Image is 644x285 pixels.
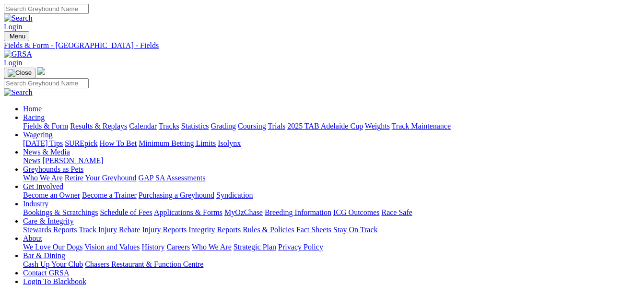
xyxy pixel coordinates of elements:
[23,139,640,148] div: Wagering
[216,191,253,199] a: Syndication
[23,156,640,165] div: News & Media
[23,131,53,139] a: Wagering
[333,226,377,234] a: Stay On Track
[365,122,390,130] a: Weights
[23,191,80,199] a: Become an Owner
[4,59,22,67] a: Login
[4,14,33,23] img: Search
[65,174,137,182] a: Retire Your Greyhound
[278,243,323,251] a: Privacy Policy
[141,243,164,251] a: History
[42,156,103,165] a: [PERSON_NAME]
[23,200,48,208] a: Industry
[23,191,640,200] div: Get Involved
[100,139,137,147] a: How To Bet
[4,4,89,14] input: Search
[84,243,140,251] a: Vision and Values
[159,122,179,130] a: Tracks
[23,122,68,130] a: Fields & Form
[23,122,640,131] div: Racing
[129,122,157,130] a: Calendar
[23,269,69,277] a: Contact GRSA
[23,182,63,190] a: Get Involved
[4,78,89,88] input: Search
[243,226,294,234] a: Rules & Policies
[100,208,152,216] a: Schedule of Fees
[23,174,640,182] div: Greyhounds as Pets
[181,122,209,130] a: Statistics
[333,208,379,216] a: ICG Outcomes
[23,243,82,251] a: We Love Our Dogs
[23,251,65,260] a: Bar & Dining
[139,191,214,199] a: Purchasing a Greyhound
[139,139,216,147] a: Minimum Betting Limits
[218,139,241,147] a: Isolynx
[154,208,222,216] a: Applications & Forms
[381,208,412,216] a: Race Safe
[4,23,22,31] a: Login
[23,165,83,173] a: Greyhounds as Pets
[23,208,640,217] div: Industry
[23,113,45,121] a: Racing
[23,260,640,269] div: Bar & Dining
[23,105,42,113] a: Home
[23,156,40,165] a: News
[139,174,206,182] a: GAP SA Assessments
[8,69,32,77] img: Close
[23,226,640,234] div: Care & Integrity
[23,260,83,268] a: Cash Up Your Club
[166,243,190,251] a: Careers
[23,148,70,156] a: News & Media
[23,139,63,147] a: [DATE] Tips
[265,208,331,216] a: Breeding Information
[23,174,63,182] a: Who We Are
[37,67,45,75] img: logo-grsa-white.png
[4,88,33,97] img: Search
[192,243,232,251] a: Who We Are
[23,243,640,251] div: About
[23,217,74,225] a: Care & Integrity
[234,243,276,251] a: Strategic Plan
[23,208,98,216] a: Bookings & Scratchings
[10,33,25,40] span: Menu
[82,191,137,199] a: Become a Trainer
[85,260,203,268] a: Chasers Restaurant & Function Centre
[142,226,187,234] a: Injury Reports
[188,226,241,234] a: Integrity Reports
[392,122,451,130] a: Track Maintenance
[23,234,42,242] a: About
[287,122,363,130] a: 2025 TAB Adelaide Cup
[238,122,266,130] a: Coursing
[296,226,331,234] a: Fact Sheets
[4,50,32,59] img: GRSA
[268,122,285,130] a: Trials
[4,41,640,50] a: Fields & Form - [GEOGRAPHIC_DATA] - Fields
[23,226,77,234] a: Stewards Reports
[79,226,140,234] a: Track Injury Rebate
[211,122,236,130] a: Grading
[4,68,35,78] button: Toggle navigation
[224,208,263,216] a: MyOzChase
[70,122,127,130] a: Results & Replays
[4,31,29,41] button: Toggle navigation
[65,139,97,147] a: SUREpick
